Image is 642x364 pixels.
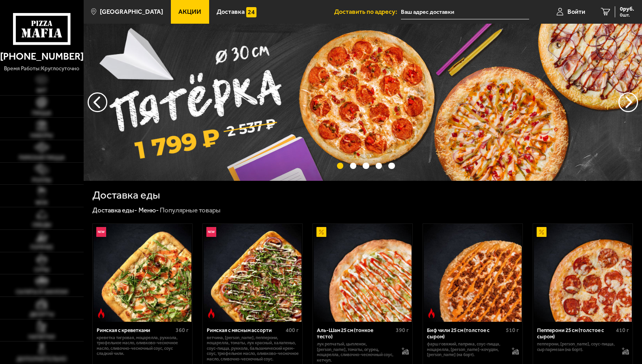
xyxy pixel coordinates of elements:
span: 0 руб. [620,6,634,12]
button: точки переключения [388,163,395,169]
p: фарш говяжий, паприка, соус-пицца, моцарелла, [PERSON_NAME]-кочудян, [PERSON_NAME] (на борт). [427,341,505,358]
span: 400 г [286,327,299,334]
span: Доставка [217,9,245,15]
span: 390 г [396,327,409,334]
img: Новинка [206,227,216,237]
span: Напитки [28,334,55,340]
img: Акционный [316,227,326,237]
img: Новинка [96,227,106,237]
a: Острое блюдоБиф чили 25 см (толстое с сыром) [423,224,522,322]
span: Хит [36,88,47,94]
span: Доставить по адресу: [334,9,401,15]
img: Акционный [537,227,547,237]
span: Дополнительно [17,356,67,362]
a: Меню- [139,206,159,214]
span: 510 г [506,327,519,334]
button: следующий [88,92,107,112]
span: Наборы [30,133,53,139]
img: Пепперони 25 см (толстое с сыром) [534,224,632,322]
span: Горячее [30,245,53,250]
span: Войти [567,9,585,15]
div: Популярные товары [160,206,221,214]
span: Супы [34,267,49,273]
span: WOK [36,200,48,206]
img: 15daf4d41897b9f0e9f617042186c801.svg [246,7,256,17]
a: Доставка еды- [92,206,137,214]
span: 0 шт. [620,13,634,17]
span: Обеды [32,222,51,228]
span: Пицца [32,111,51,116]
span: Акции [178,9,201,15]
span: 410 г [616,327,629,334]
button: точки переключения [363,163,369,169]
h1: Доставка еды [92,190,160,201]
button: точки переключения [376,163,382,169]
div: Пепперони 25 см (толстое с сыром) [537,327,614,340]
span: 360 г [176,327,189,334]
div: Римская с креветками [97,327,174,333]
span: Роллы [32,178,51,183]
button: точки переключения [350,163,356,169]
span: Десерты [30,312,54,317]
img: Биф чили 25 см (толстое с сыром) [424,224,522,322]
button: точки переключения [337,163,343,169]
button: предыдущий [618,92,638,112]
img: Римская с мясным ассорти [204,224,301,322]
div: Аль-Шам 25 см (тонкое тесто) [317,327,394,340]
p: ветчина, [PERSON_NAME], пепперони, моцарелла, томаты, лук красный, халапеньо, соус-пицца, руккола... [207,335,299,362]
a: АкционныйАль-Шам 25 см (тонкое тесто) [313,224,412,322]
img: Острое блюдо [427,308,436,318]
img: Острое блюдо [96,308,106,318]
div: Биф чили 25 см (толстое с сыром) [427,327,504,340]
span: [GEOGRAPHIC_DATA] [100,9,163,15]
a: АкционныйПепперони 25 см (толстое с сыром) [533,224,633,322]
p: лук репчатый, цыпленок, [PERSON_NAME], томаты, огурец, моцарелла, сливочно-чесночный соус, кетчуп. [317,341,395,363]
input: Ваш адрес доставки [401,5,529,19]
div: Римская с мясным ассорти [207,327,284,333]
span: Римская пицца [19,155,65,161]
img: Римская с креветками [94,224,191,322]
a: НовинкаОстрое блюдоРимская с креветками [93,224,192,322]
img: Аль-Шам 25 см (тонкое тесто) [314,224,412,322]
a: НовинкаОстрое блюдоРимская с мясным ассорти [203,224,302,322]
img: Острое блюдо [206,308,216,318]
p: креветка тигровая, моцарелла, руккола, трюфельное масло, оливково-чесночное масло, сливочно-чесно... [97,335,189,356]
p: пепперони, [PERSON_NAME], соус-пицца, сыр пармезан (на борт). [537,341,615,352]
span: Салаты и закуски [16,289,68,295]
